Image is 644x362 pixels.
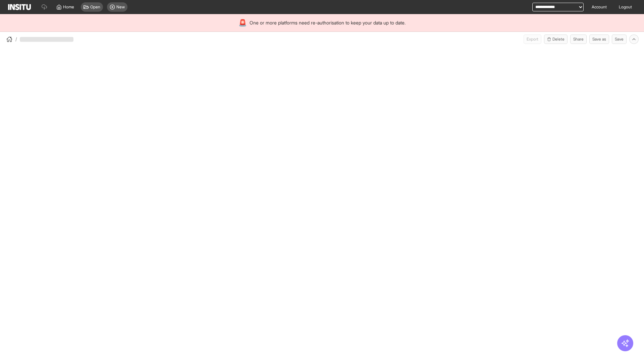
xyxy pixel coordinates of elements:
[544,35,568,44] button: Delete
[8,4,31,10] img: Logo
[90,4,100,10] span: Open
[589,35,609,44] button: Save as
[116,4,125,10] span: New
[238,18,247,27] div: 🚨
[524,35,541,44] span: Can currently only export from Insights reports.
[570,35,587,44] button: Share
[612,35,627,44] button: Save
[524,35,541,44] button: Export
[63,4,74,10] span: Home
[15,36,17,43] span: /
[250,19,406,26] span: One or more platforms need re-authorisation to keep your data up to date.
[5,35,17,43] button: /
